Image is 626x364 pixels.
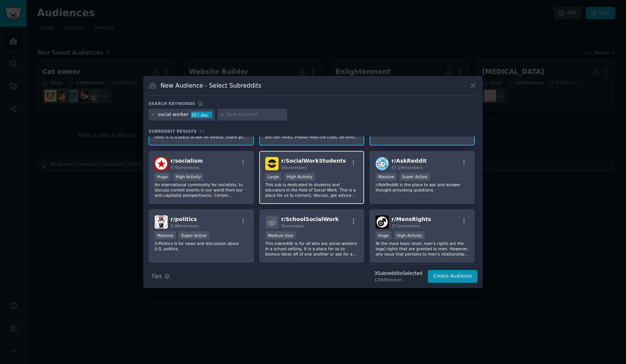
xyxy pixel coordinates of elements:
span: r/ SchoolSocialWork [281,216,339,222]
div: 65 / day [191,111,212,118]
div: 3 Subreddit s Selected [374,270,423,277]
button: Tips [149,270,172,283]
span: Tips [151,272,162,280]
h3: New Audience - Select Subreddits [161,82,261,89]
div: Massive [155,231,176,239]
p: At the most basic level, men's rights are the legal rights that are granted to men. However, any ... [376,241,469,257]
div: Massive [376,173,397,181]
span: 371k members [391,224,420,228]
div: Medium Size [265,231,296,239]
div: Huge [376,231,391,239]
h3: Search keywords [149,101,195,106]
div: High Activity [394,231,425,239]
img: politics [155,215,168,229]
div: Large [265,173,282,181]
p: This sub is dedicated to students and educators in the field of Social Work. This is a place for ... [265,182,358,198]
span: 19 [199,129,205,133]
button: Create Audience [428,270,478,283]
div: Super Active [178,231,209,239]
span: r/ politics [171,216,197,222]
span: r/ MensRights [391,216,431,222]
span: r/ SocialWorkStudents [281,158,346,164]
img: SocialWorkStudents [265,157,279,170]
span: 57.1M members [391,165,423,170]
p: /r/Politics is for news and discussion about U.S. politics. [155,241,248,251]
div: High Activity [284,173,315,181]
p: r/AskReddit is the place to ask and answer thought-provoking questions. [376,182,469,193]
input: New Keyword [227,111,285,118]
span: r/ socialism [171,158,203,164]
img: socialism [155,157,168,170]
span: r/ AskReddit [391,158,426,164]
span: 16k members [281,165,307,170]
div: High Activity [173,173,204,181]
p: An international community for socialists, to discuss current events in our world from our anti-c... [155,182,248,198]
div: 129k Members [374,277,423,282]
span: 5k members [281,224,305,228]
div: Huge [155,173,171,181]
img: AskReddit [376,157,389,170]
span: Subreddit Results [149,129,197,134]
span: 475k members [171,165,199,170]
div: social worker [158,111,189,118]
img: MensRights [376,215,389,229]
div: Super Active [399,173,430,181]
p: This subreddit is for all who are social workers in a school setting. It is a place for us to bou... [265,241,358,257]
span: 8.9M members [171,224,199,228]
